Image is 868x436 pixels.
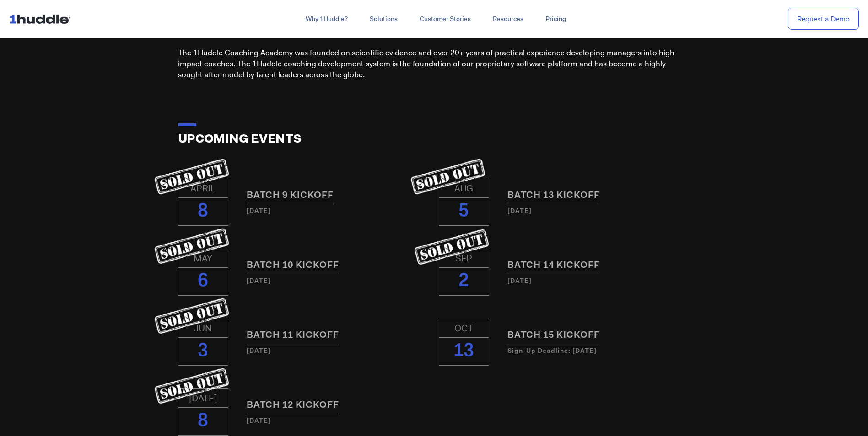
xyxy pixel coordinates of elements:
[153,298,231,334] img: sold-out
[247,258,339,273] h2: Batch 10 Kickoff
[178,272,228,291] h2: 6
[359,11,409,27] a: Solutions
[178,15,690,80] p: The best organizations do everything possible to ensure the skills and talents for each person on...
[439,202,489,221] h2: 5
[439,342,489,361] h2: 13
[247,188,334,203] h2: BATCH 9 Kickoff
[247,207,430,217] h2: [DATE]
[788,8,859,30] a: Request a Demo
[247,328,339,343] h2: Batch 11 Kickoff
[413,229,491,265] img: sold-out
[247,416,430,426] h2: [DATE]
[178,133,690,147] h2: Upcoming events
[507,328,600,343] h2: Batch 15 Kickoff
[178,202,228,221] h2: 8
[153,228,231,264] img: sold-out
[534,11,577,27] a: Pricing
[247,346,430,356] h2: [DATE]
[247,398,339,413] h2: BATCH 12 KICKOFF
[178,342,228,361] h2: 3
[507,346,690,356] h2: Sign-Up Deadline: [DATE]
[295,11,359,27] a: Why 1Huddle?
[153,367,231,404] img: sold-out
[507,207,690,217] h2: [DATE]
[507,258,600,273] h2: BATCH 14 KICKOFF
[507,188,600,203] h2: BATCH 13 KICKOFF
[9,10,75,27] img: ...
[409,11,482,27] a: Customer Stories
[439,324,489,333] h2: OCT
[409,158,487,195] img: sold-out
[247,276,430,287] h2: [DATE]
[482,11,534,27] a: Resources
[178,412,228,431] h2: 8
[439,272,489,291] h2: 2
[153,158,231,195] img: sold-out
[507,276,690,287] h2: [DATE]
